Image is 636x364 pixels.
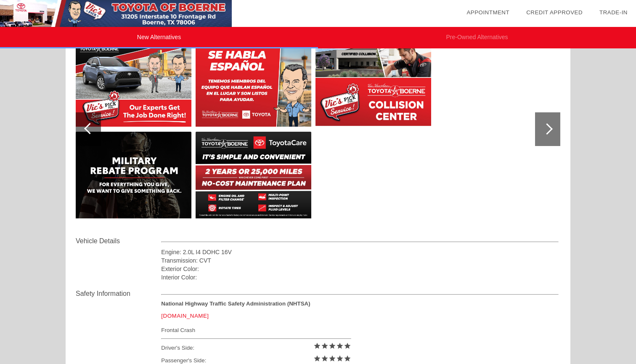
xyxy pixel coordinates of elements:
[313,342,321,350] i: star
[466,9,509,16] a: Appointment
[161,313,209,319] a: [DOMAIN_NAME]
[329,342,336,350] i: star
[196,132,311,218] img: image.aspx
[329,355,336,362] i: star
[76,289,161,299] div: Safety Information
[161,265,559,273] div: Exterior Color:
[336,342,344,350] i: star
[161,256,559,265] div: Transmission: CVT
[321,355,329,362] i: star
[321,342,329,350] i: star
[76,236,161,246] div: Vehicle Details
[344,355,351,362] i: star
[161,342,351,354] div: Driver's Side:
[344,342,351,350] i: star
[336,355,344,362] i: star
[161,325,351,335] div: Frontal Crash
[315,40,431,127] img: image.aspx
[313,355,321,362] i: star
[526,9,583,16] a: Credit Approved
[76,40,191,127] img: image.aspx
[76,132,191,218] img: image.aspx
[599,9,628,16] a: Trade-In
[161,273,559,282] div: Interior Color:
[161,300,310,307] strong: National Highway Traffic Safety Administration (NHTSA)
[318,27,636,48] li: Pre-Owned Alternatives
[196,40,311,127] img: image.aspx
[161,248,559,256] div: Engine: 2.0L I4 DOHC 16V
